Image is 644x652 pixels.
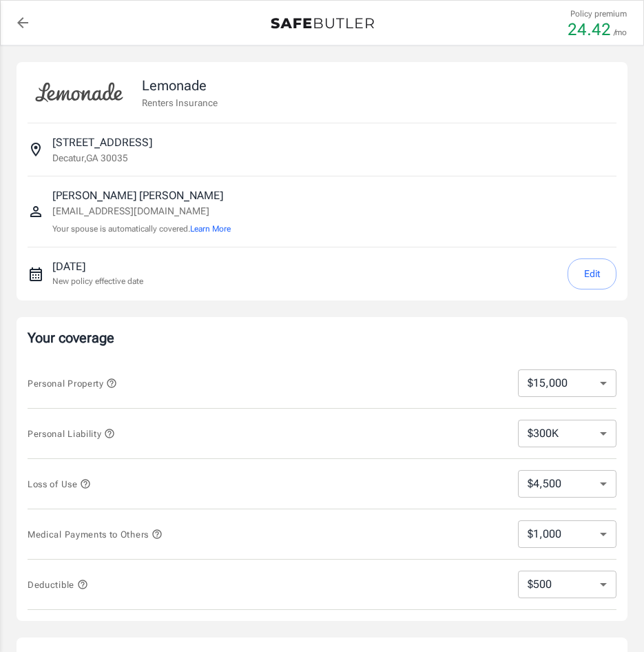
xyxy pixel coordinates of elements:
img: Back to quotes [271,18,374,29]
p: Lemonade [142,75,218,96]
p: [PERSON_NAME] [PERSON_NAME] [52,187,231,204]
button: Loss of Use [28,476,91,492]
span: Personal Liability [28,429,115,439]
p: Renters Insurance [142,96,218,110]
img: Lemonade [28,73,131,112]
button: Learn More [190,223,231,235]
svg: New policy start date [28,266,44,283]
p: Your spouse is automatically covered. [52,223,231,236]
button: Deductible [28,576,88,593]
p: 24.42 [568,21,611,38]
svg: Insured person [28,203,44,220]
p: [STREET_ADDRESS] [52,134,152,151]
span: Loss of Use [28,479,91,489]
button: Personal Liability [28,425,115,442]
p: New policy effective date [52,275,143,287]
p: Your coverage [28,328,616,347]
p: [DATE] [52,258,143,275]
span: Medical Payments to Others [28,529,163,540]
p: /mo [614,26,627,39]
p: [EMAIL_ADDRESS][DOMAIN_NAME] [52,204,231,218]
p: Policy premium [570,8,627,20]
p: Decatur , GA 30035 [52,151,128,165]
button: Edit [568,258,616,289]
svg: Insured address [28,141,44,158]
button: Medical Payments to Others [28,526,163,542]
span: Deductible [28,580,88,590]
span: Personal Property [28,378,117,389]
a: back to quotes [9,9,37,37]
button: Personal Property [28,375,117,391]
